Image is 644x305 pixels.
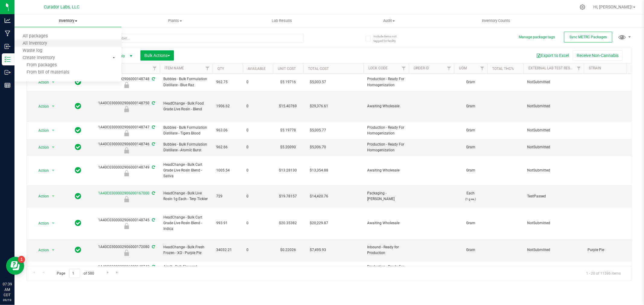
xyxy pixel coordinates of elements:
span: Waste log [14,48,50,53]
div: 1A40C0300002906000148745 [92,217,161,229]
span: Gram [458,79,484,85]
span: 1906.62 [216,103,239,109]
span: Include items not tagged for facility [373,34,404,43]
a: Inventory All packages All inventory Waste log Create inventory From packages From bill of materials [14,14,121,27]
span: From bill of materials [14,70,69,75]
span: Sync from Compliance System [151,125,155,129]
span: 0 [246,247,269,253]
span: 963.06 [216,127,239,133]
a: Plants [121,14,228,27]
a: Lock Code [368,66,388,70]
p: (1 g ea.) [458,196,484,202]
span: select [50,143,57,152]
span: 1 - 20 of 11596 items [581,269,626,278]
span: Sync from Compliance System [151,245,155,249]
td: $15.40769 [273,91,303,122]
span: 0 [246,79,269,85]
p: 09/19 [3,298,12,302]
span: Curador Labs, LLC [44,5,79,10]
span: All inventory [14,41,55,46]
span: 729 [216,193,239,199]
a: UOM [459,66,467,70]
a: Inventory Counts [443,14,549,27]
span: Create inventory [14,55,63,61]
div: 1A40C0300002906000172080 [92,244,161,256]
a: Filter [574,63,584,74]
span: From packages [14,63,57,68]
span: In Sync [75,166,82,175]
span: Sync from Compliance System [151,165,155,169]
span: NotSubmitted [527,127,580,133]
a: Go to the next page [103,269,112,277]
div: Awaiting Wholesale [92,223,161,229]
a: Filter [203,63,213,74]
span: Each [458,190,484,202]
a: Qty [217,67,224,71]
span: $5,296.96 [307,266,329,274]
span: 34032.21 [216,247,239,253]
span: Plants [122,18,228,24]
div: 1A40C0300002906000148743 [92,264,161,276]
span: Inbound - Ready for Production [367,244,405,256]
inline-svg: Inventory [5,56,11,62]
span: 962.66 [216,144,239,150]
span: In Sync [75,102,82,110]
span: NotSubmitted [527,144,580,150]
a: Total Cost [308,67,329,71]
div: 1A40C0300002906000148746 [92,141,161,153]
span: HeadChange - Bulk Cart Grade Live Rosin Blend - Sativa [163,162,209,179]
span: $5,005.77 [307,126,329,135]
span: HeadChange - Bulk Food Grade Live Rosin - Blend [163,101,209,112]
td: $5.28802 [273,262,303,278]
span: HeadChange - Bulk Live Rosin 1g Each - Terp Tickler [163,190,209,202]
span: $5,003.57 [307,78,329,86]
span: Gram [458,168,484,173]
td: $0.22026 [273,239,303,262]
span: Action [33,102,49,111]
button: Manage package tags [519,35,555,40]
span: 962.75 [216,79,239,85]
button: Export to Excel [532,50,573,61]
span: Sync from Compliance System [151,265,155,269]
span: All packages [14,34,56,39]
div: 1A40C0300002906000148748 [92,76,161,88]
div: Inbound - Ready for Production [92,250,161,256]
div: Awaiting Wholesale [92,106,161,112]
span: TestPassed [527,193,580,199]
span: HeadChange - Bulk Cart Grade Live Rosin Blend - Indica [163,215,209,232]
span: select [50,266,57,274]
span: NotSubmitted [527,79,580,85]
span: NotSubmitted [527,247,580,253]
span: Page of 580 [52,269,99,278]
td: $20.35382 [273,208,303,239]
div: 1A40C0300002906000148747 [92,124,161,136]
td: $5.20090 [273,139,303,156]
span: Bubbles - Bulk Formulation Distillate - Tigers Blood [163,125,209,136]
span: 0 [246,193,269,199]
span: select [50,78,57,86]
span: Action [33,219,49,228]
span: Gram [458,220,484,226]
span: 0 [246,144,269,150]
div: Production - Ready For Homogenization [92,130,161,136]
span: Sync METRC Packages [569,35,607,39]
span: In Sync [75,126,82,134]
span: Action [33,78,49,86]
span: select [50,102,57,111]
a: Go to the last page [113,269,122,277]
span: Production - Ready For Carting [367,264,405,275]
span: Awaiting Wholesale [367,220,405,226]
span: In Sync [75,219,82,227]
span: select [50,192,57,200]
button: Bulk Actions [140,50,174,61]
span: $29,376.61 [307,102,331,111]
span: select [50,166,57,175]
span: Action [33,126,49,135]
span: In Sync [75,266,82,274]
span: $13,354.88 [307,166,331,175]
inline-svg: Reports [5,82,11,88]
a: Available [248,67,266,71]
span: In Sync [75,143,82,151]
span: NotSubmitted [527,103,580,109]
